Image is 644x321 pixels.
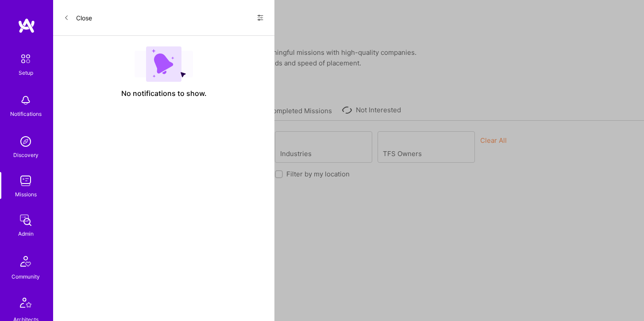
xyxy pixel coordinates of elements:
img: admin teamwork [17,211,35,229]
img: Community [15,251,36,272]
span: No notifications to show. [121,89,207,98]
img: bell [17,92,35,109]
div: Notifications [10,109,42,118]
div: Admin [18,229,34,238]
img: Architects [15,294,36,315]
img: discovery [17,133,35,150]
div: Discovery [13,150,39,160]
div: Setup [19,68,33,77]
button: Close [64,11,92,25]
img: teamwork [17,172,35,190]
div: Missions [15,190,37,199]
div: Community [12,272,40,281]
img: logo [18,18,35,34]
img: empty [135,46,193,82]
img: setup [16,50,35,68]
